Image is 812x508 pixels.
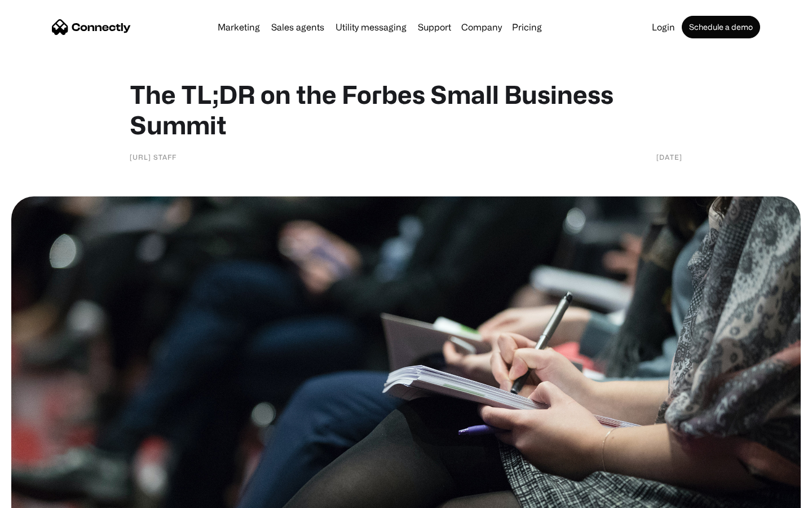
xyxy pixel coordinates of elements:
[331,23,411,32] a: Utility messaging
[130,151,176,163] div: [URL] Staff
[23,488,68,504] ul: Language list
[507,23,546,32] a: Pricing
[130,79,682,140] h1: The TL;DR on the Forbes Small Business Summit
[682,16,760,38] a: Schedule a demo
[413,23,456,32] a: Support
[267,23,329,32] a: Sales agents
[11,488,68,504] aside: Language selected: English
[656,151,682,163] div: [DATE]
[213,23,264,32] a: Marketing
[647,23,679,32] a: Login
[461,19,502,35] div: Company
